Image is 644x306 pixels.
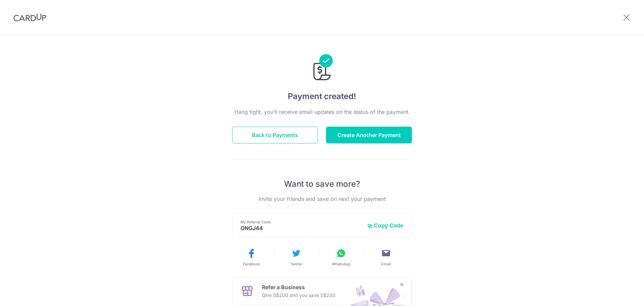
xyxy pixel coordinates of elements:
[231,248,271,267] button: Facebook
[601,286,637,303] iframe: Opens a widget where you can find more information
[262,283,335,291] p: Refer a Business
[311,54,333,82] img: Payments
[276,248,316,267] button: Twitter
[290,261,302,267] span: Twitter
[366,248,406,267] button: Email
[232,195,412,203] p: Invite your friends and save on next your payment
[13,13,46,21] img: CardUp
[321,248,361,267] button: WhatsApp
[232,108,412,116] p: Hang tight, you’ll receive email updates on the status of the payment.
[232,127,318,143] button: Back to Payments
[240,219,362,225] p: My Referral Code
[232,90,412,102] h4: Payment created!
[332,261,351,267] span: WhatsApp
[243,261,260,267] span: Facebook
[232,179,412,189] p: Want to save more?
[381,261,391,267] span: Email
[367,222,404,229] button: Copy Code
[240,225,362,231] p: ONGJ44
[326,127,412,143] button: Create Another Payment
[262,291,335,299] p: Give S$200 and you save S$200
